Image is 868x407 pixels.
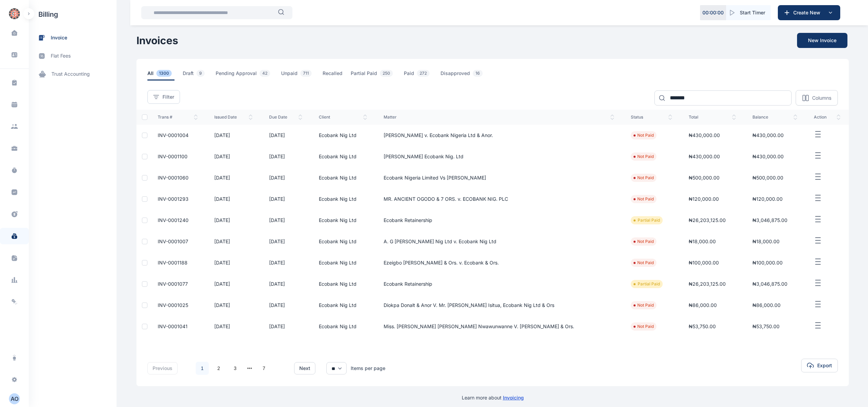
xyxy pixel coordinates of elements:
[689,302,717,308] span: ₦86,000.00
[158,302,188,308] span: INV-0001025
[311,167,375,188] td: Ecobank Nig Ltd
[404,70,441,81] a: Paid272
[375,146,623,167] td: [PERSON_NAME] Ecobank Nig. Ltd
[689,132,720,138] span: ₦430,000.00
[375,231,623,252] td: A. G [PERSON_NAME] Nig Ltd v. Ecobank Nig Ltd
[158,153,188,159] a: INV-0001100
[375,295,623,316] td: Diokpa Donalt & Anor V. Mr. [PERSON_NAME] Isitua, Ecobank Nig Ltd & Ors
[634,175,654,181] li: Not Paid
[689,238,716,244] span: ₦18,000.00
[229,362,242,375] a: 3
[196,70,205,77] span: 9
[752,217,787,223] span: ₦3,046,875.00
[689,196,719,202] span: ₦120,000.00
[206,210,261,231] td: [DATE]
[689,217,726,223] span: ₦26,203,125.00
[689,114,736,120] span: total
[4,393,25,404] button: AO
[689,260,719,266] span: ₦100,000.00
[375,167,623,188] td: Ecobank Nigeria Limited Vs [PERSON_NAME]
[261,295,311,316] td: [DATE]
[257,361,271,375] li: 7
[752,323,780,329] span: ₦53,750.00
[702,9,724,16] p: 00 : 00 : 00
[323,70,342,81] span: Recalled
[156,70,172,77] span: 1300
[462,394,524,401] p: Learn more about
[634,281,660,287] li: Partial Paid
[206,252,261,273] td: [DATE]
[158,323,188,329] a: INV-0001041
[323,70,351,81] a: Recalled
[311,231,375,252] td: Ecobank Nig Ltd
[319,114,367,120] span: client
[206,188,261,210] td: [DATE]
[158,196,189,202] a: INV-0001293
[206,273,261,295] td: [DATE]
[29,47,117,65] a: flat fees
[183,363,193,373] li: 上一页
[752,153,784,159] span: ₦430,000.00
[147,90,180,104] button: Filter
[384,114,615,120] span: Matter
[195,361,209,375] li: 1
[778,5,840,20] button: Create New
[634,154,654,159] li: Not Paid
[752,238,780,244] span: ₦18,000.00
[311,146,375,167] td: Ecobank Nig Ltd
[147,70,174,81] span: All
[51,52,71,60] span: flat fees
[261,167,311,188] td: [DATE]
[158,132,189,138] a: INV-0001004
[634,218,660,223] li: Partial Paid
[147,70,183,81] a: All1300
[812,95,831,101] p: Columns
[375,316,623,337] td: Miss. [PERSON_NAME] [PERSON_NAME] Nwawunwanne V. [PERSON_NAME] & Ors.
[158,260,188,266] span: INV-0001188
[817,362,832,369] span: Export
[634,260,654,266] li: Not Paid
[311,252,375,273] td: Ecobank Nig Ltd
[740,9,765,16] span: Start Timer
[311,316,375,337] td: Ecobank Nig Ltd
[158,175,189,181] a: INV-0001060
[274,363,283,373] li: 下一页
[245,363,254,373] li: 向后 3 页
[51,34,67,41] span: invoice
[689,153,720,159] span: ₦430,000.00
[228,361,242,375] li: 3
[29,65,117,83] a: trust accounting
[158,217,189,223] a: INV-0001240
[311,210,375,231] td: Ecobank Nig Ltd
[752,132,784,138] span: ₦430,000.00
[814,114,841,120] span: action
[158,238,188,244] a: INV-0001007
[634,133,654,138] li: Not Paid
[634,303,654,308] li: Not Paid
[261,125,311,146] td: [DATE]
[51,71,90,78] span: trust accounting
[726,5,771,20] button: Start Timer
[206,167,261,188] td: [DATE]
[212,362,225,375] a: 2
[752,260,783,266] span: ₦100,000.00
[261,273,311,295] td: [DATE]
[634,196,654,202] li: Not Paid
[801,359,838,372] button: Export
[351,70,396,81] span: Partial Paid
[294,362,315,374] button: next
[689,323,716,329] span: ₦53,750.00
[689,175,720,181] span: ₦500,000.00
[158,281,188,287] a: INV-0001077
[269,114,302,120] span: Due Date
[281,70,314,81] span: Unpaid
[752,302,781,308] span: ₦86,000.00
[311,125,375,146] td: Ecobank Nig Ltd
[147,362,178,374] button: previous
[9,393,20,404] button: AO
